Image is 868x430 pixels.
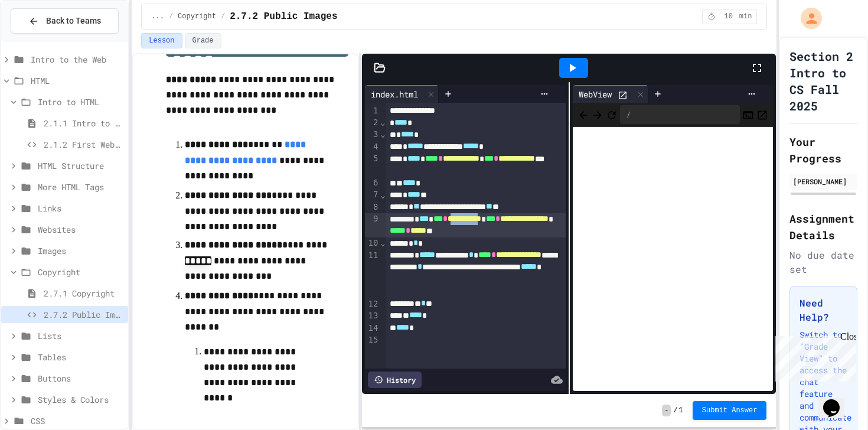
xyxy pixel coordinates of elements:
[368,372,422,388] div: History
[365,334,380,346] div: 15
[573,85,648,103] div: WebView
[365,250,380,298] div: 11
[38,245,123,257] span: Images
[365,85,439,103] div: index.html
[221,12,225,21] span: /
[365,117,380,129] div: 2
[31,415,123,427] span: CSS
[230,9,337,24] span: 2.7.2 Public Images
[38,393,123,406] span: Styles & Colors
[365,129,380,141] div: 3
[38,266,123,278] span: Copyright
[185,33,221,48] button: Grade
[573,127,773,392] iframe: Web Preview
[742,107,754,122] button: Console
[380,118,386,127] span: Fold line
[592,107,603,122] span: Forward
[38,223,123,236] span: Websites
[719,12,738,21] span: 10
[793,176,854,187] div: [PERSON_NAME]
[789,133,857,167] h2: Your Progress
[169,12,173,21] span: /
[788,5,825,32] div: My Account
[44,287,123,299] span: 2.7.1 Copyright
[365,213,380,237] div: 9
[818,383,856,418] iframe: chat widget
[380,238,386,247] span: Fold line
[46,15,101,27] span: Back to Teams
[693,401,767,420] button: Submit Answer
[606,107,618,122] button: Refresh
[44,308,123,321] span: 2.7.2 Public Images
[365,310,380,322] div: 13
[151,12,164,21] span: ...
[31,74,123,87] span: HTML
[38,372,123,385] span: Buttons
[38,202,123,214] span: Links
[365,88,424,100] div: index.html
[756,107,768,122] button: Open in new tab
[380,190,386,200] span: Fold line
[365,201,380,213] div: 8
[5,5,81,75] div: Chat with us now!Close
[380,129,386,139] span: Fold line
[178,12,216,21] span: Copyright
[38,351,123,363] span: Tables
[789,248,857,276] div: No due date set
[365,153,380,177] div: 5
[38,96,123,108] span: Intro to HTML
[620,105,740,124] div: /
[38,330,123,342] span: Lists
[789,48,857,114] h1: Section 2 Intro to CS Fall 2025
[739,12,752,21] span: min
[11,8,119,34] button: Back to Teams
[141,33,182,48] button: Lesson
[573,88,618,100] div: WebView
[673,406,677,415] span: /
[365,105,380,117] div: 1
[365,322,380,334] div: 14
[577,107,589,122] span: Back
[770,331,856,382] iframe: chat widget
[365,298,380,310] div: 12
[44,117,123,129] span: 2.1.1 Intro to HTML
[38,181,123,193] span: More HTML Tags
[789,210,857,243] h2: Assignment Details
[662,405,671,416] span: -
[365,237,380,249] div: 10
[365,141,380,153] div: 4
[679,406,683,415] span: 1
[44,138,123,151] span: 2.1.2 First Webpage
[31,53,123,66] span: Intro to the Web
[38,159,123,172] span: HTML Structure
[365,189,380,201] div: 7
[365,177,380,189] div: 6
[702,406,758,415] span: Submit Answer
[800,296,847,324] h3: Need Help?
